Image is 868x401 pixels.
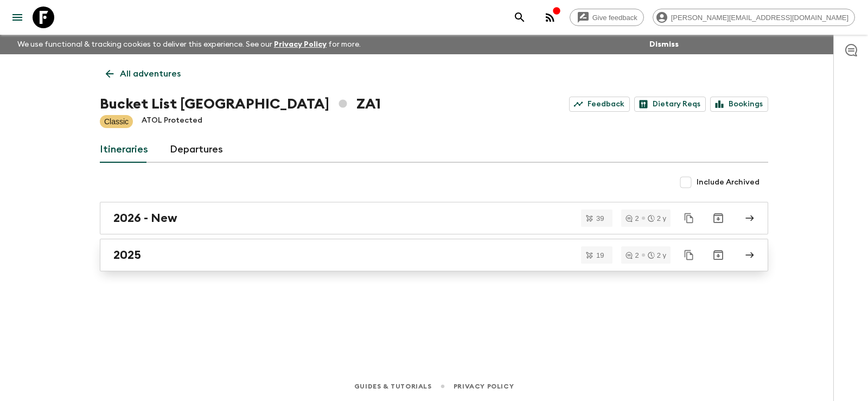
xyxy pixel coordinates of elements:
[7,7,28,28] button: menu
[509,7,531,28] button: search adventures
[590,215,610,222] span: 39
[354,380,432,392] a: Guides & Tutorials
[454,380,514,392] a: Privacy Policy
[697,177,759,188] span: Include Archived
[120,67,181,80] p: All adventures
[590,252,610,259] span: 19
[626,252,639,259] div: 2
[113,211,177,225] h2: 2026 - New
[274,41,327,48] a: Privacy Policy
[626,215,639,222] div: 2
[142,115,202,128] p: ATOL Protected
[100,137,148,163] a: Itineraries
[170,137,223,163] a: Departures
[100,63,187,85] a: All adventures
[653,9,855,26] div: [PERSON_NAME][EMAIL_ADDRESS][DOMAIN_NAME]
[113,248,141,262] h2: 2025
[679,208,699,228] button: Duplicate
[634,97,706,112] a: Dietary Reqs
[707,207,729,229] button: Archive
[679,245,699,265] button: Duplicate
[586,14,643,22] span: Give feedback
[710,97,768,112] a: Bookings
[13,35,365,54] p: We use functional & tracking cookies to deliver this experience. See our for more.
[648,215,666,222] div: 2 y
[100,202,768,234] a: 2026 - New
[100,93,381,115] h1: Bucket List [GEOGRAPHIC_DATA] ZA1
[570,9,644,26] a: Give feedback
[665,14,854,22] span: [PERSON_NAME][EMAIL_ADDRESS][DOMAIN_NAME]
[647,37,681,52] button: Dismiss
[707,244,729,266] button: Archive
[100,239,768,271] a: 2025
[569,97,630,112] a: Feedback
[104,116,129,127] p: Classic
[648,252,666,259] div: 2 y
